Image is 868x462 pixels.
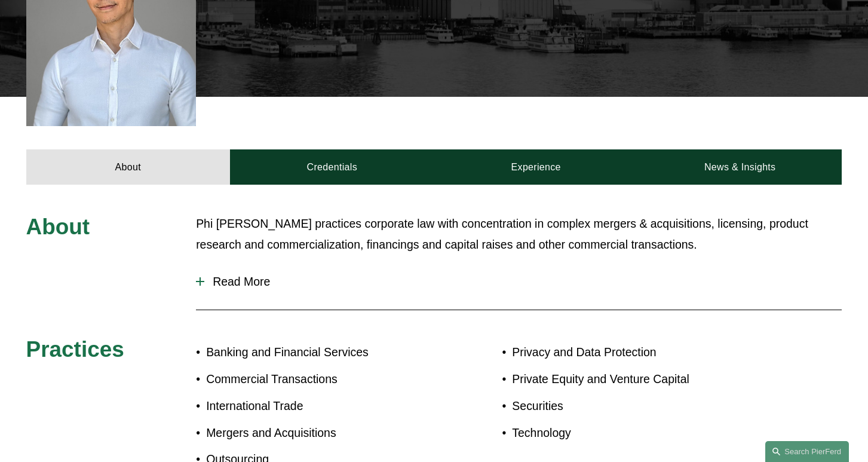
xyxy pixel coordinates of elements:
p: Banking and Financial Services [206,342,434,363]
p: Securities [512,396,774,417]
p: Private Equity and Venture Capital [512,369,774,390]
a: Search this site [765,441,849,462]
span: Read More [204,275,842,289]
p: Technology [512,423,774,443]
p: Phi [PERSON_NAME] practices corporate law with concentration in complex mergers & acquisitions, l... [196,213,842,255]
p: Mergers and Acquisitions [206,423,434,443]
a: Credentials [230,149,434,185]
a: Experience [434,149,637,185]
span: About [26,215,90,239]
a: About [26,149,230,185]
p: Privacy and Data Protection [512,342,774,363]
button: Read More [196,266,842,298]
span: Practices [26,337,124,362]
a: News & Insights [638,149,842,185]
p: Commercial Transactions [206,369,434,390]
p: International Trade [206,396,434,417]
